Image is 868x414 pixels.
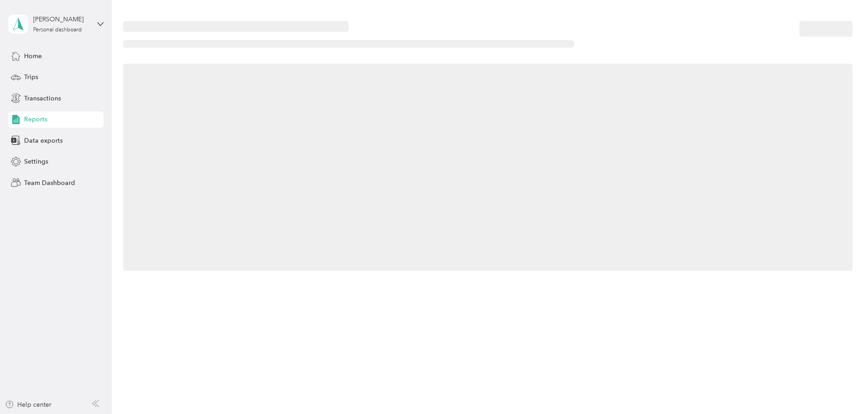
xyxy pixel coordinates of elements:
span: Settings [24,157,48,166]
span: Transactions [24,94,61,103]
button: Help center [5,400,51,409]
span: Reports [24,115,47,124]
div: Personal dashboard [33,27,82,33]
iframe: Everlance-gr Chat Button Frame [817,363,868,414]
span: Team Dashboard [24,178,75,188]
div: [PERSON_NAME] [33,15,90,24]
span: Home [24,51,42,61]
span: Data exports [24,136,63,145]
span: Trips [24,72,38,82]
